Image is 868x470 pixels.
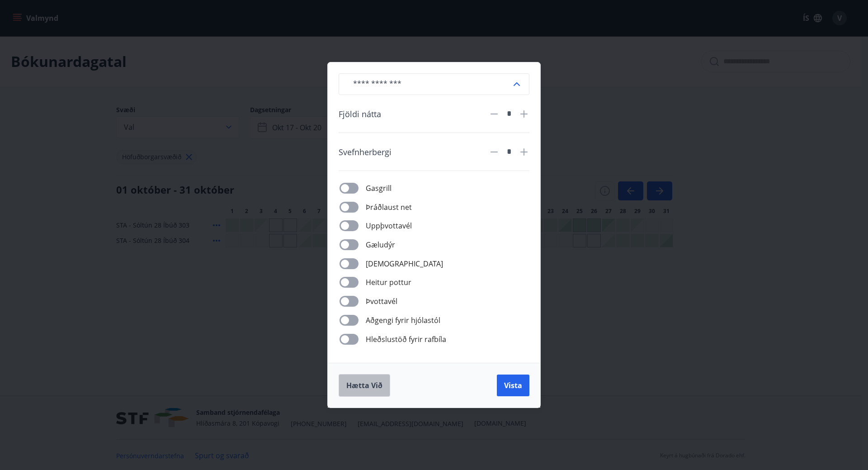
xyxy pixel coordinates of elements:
[504,380,522,390] span: Vista
[366,296,397,307] span: Þvottavél
[366,258,443,269] span: [DEMOGRAPHIC_DATA]
[366,220,412,231] span: Uppþvottavél
[339,108,381,120] span: Fjöldi nátta
[339,374,390,397] button: Hætta við
[346,380,382,390] span: Hætta við
[366,183,392,194] span: Gasgrill
[366,315,440,326] span: Aðgengi fyrir hjólastól
[366,239,395,250] span: Gæludýr
[366,202,412,213] span: Þráðlaust net
[366,334,446,345] span: Hleðslustöð fyrir rafbíla
[497,375,529,396] button: Vista
[366,277,411,288] span: Heitur pottur
[339,146,392,158] span: Svefnherbergi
